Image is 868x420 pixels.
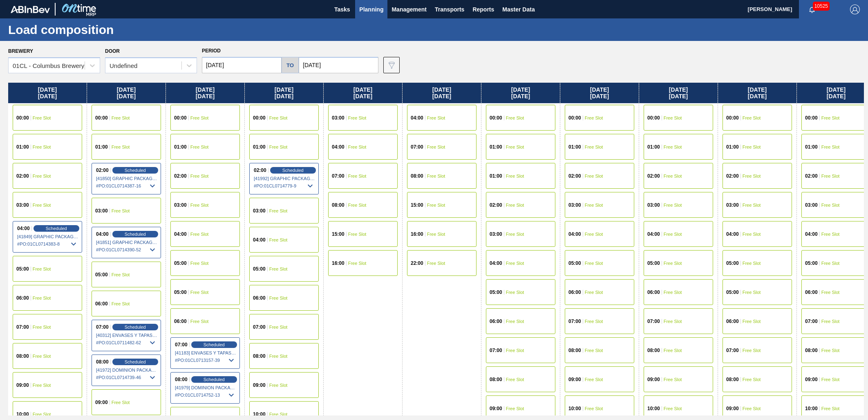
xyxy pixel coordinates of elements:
label: Brewery [8,48,33,54]
span: 04:00 [96,232,109,237]
span: [41992] GRAPHIC PACKAGING INTERNATIONA - 0008221069 [254,176,315,181]
span: Free Slot [33,412,51,417]
span: # PO : 01CL0714390-52 [96,245,157,255]
span: 08:00 [726,377,739,382]
span: Free Slot [506,145,524,149]
span: Free Slot [664,319,682,324]
div: [DATE] [DATE] [403,83,481,103]
span: Free Slot [112,301,130,306]
span: 02:00 [174,174,187,178]
img: icon-filter-gray [387,60,396,70]
div: [DATE] [DATE] [560,83,639,103]
span: Free Slot [112,272,130,277]
span: Free Slot [506,290,524,295]
span: # PO : 01CL0713157-39 [175,355,236,365]
span: Free Slot [190,261,209,266]
span: 06:00 [16,296,29,300]
span: Free Slot [33,174,51,178]
span: Free Slot [190,145,209,149]
span: Free Slot [269,208,288,213]
span: 05:00 [253,266,266,271]
span: Free Slot [821,232,840,237]
span: Free Slot [743,174,761,178]
span: Free Slot [348,232,367,237]
span: [41972] DOMINION PACKAGING, INC. - 0008325026 [96,368,157,373]
span: 07:00 [490,348,502,353]
span: Free Slot [269,237,288,242]
span: [41849] GRAPHIC PACKAGING INTERNATIONA - 0008221069 [17,234,78,239]
span: Free Slot [743,145,761,149]
span: Free Slot [664,290,682,295]
span: 08:00 [647,348,660,353]
span: Free Slot [821,377,840,382]
span: 16:00 [332,261,345,266]
span: 01:00 [95,145,108,149]
span: 03:00 [568,203,581,208]
span: 04:00 [490,261,502,266]
span: 02:00 [647,174,660,178]
span: 00:00 [805,115,818,120]
span: Free Slot [112,208,130,213]
span: Free Slot [585,203,603,208]
span: 05:00 [726,261,739,266]
div: [DATE] [DATE] [718,83,796,103]
span: 05:00 [174,261,187,266]
span: [41850] GRAPHIC PACKAGING INTERNATIONA - 0008221069 [96,176,157,181]
span: Reports [472,5,494,14]
span: Free Slot [33,354,51,359]
span: Free Slot [33,325,51,330]
span: 06:00 [647,290,660,295]
span: 07:00 [647,319,660,324]
span: 03:00 [805,203,818,208]
span: Free Slot [743,203,761,208]
span: Free Slot [348,145,367,149]
span: Free Slot [269,115,288,120]
span: 05:00 [805,261,818,266]
span: 09:00 [253,383,266,388]
span: 08:00 [490,377,502,382]
span: Free Slot [743,377,761,382]
span: Free Slot [821,145,840,149]
span: Scheduled [125,359,146,364]
span: Free Slot [821,203,840,208]
span: Free Slot [664,232,682,237]
span: 07:00 [411,145,423,149]
div: [DATE] [DATE] [166,83,244,103]
span: Free Slot [190,115,209,120]
input: mm/dd/yyyy [299,57,378,73]
span: 04:00 [411,115,423,120]
span: Free Slot [269,412,288,417]
span: 03:00 [490,232,502,237]
span: 07:00 [568,319,581,324]
span: Free Slot [743,290,761,295]
h5: to [286,62,294,68]
span: 08:00 [96,359,109,364]
span: Free Slot [427,203,445,208]
span: Free Slot [585,232,603,237]
span: Free Slot [585,406,603,411]
span: Free Slot [585,115,603,120]
span: Free Slot [190,319,209,324]
span: Free Slot [269,266,288,271]
span: 01:00 [174,145,187,149]
span: Free Slot [348,261,367,266]
span: 00:00 [647,115,660,120]
span: Free Slot [506,115,524,120]
span: 03:00 [16,203,29,208]
span: 02:00 [490,203,502,208]
span: Free Slot [427,232,445,237]
span: Free Slot [664,406,682,411]
span: Free Slot [506,377,524,382]
span: 08:00 [16,354,29,359]
span: 01:00 [726,145,739,149]
span: Free Slot [585,261,603,266]
span: 00:00 [726,115,739,120]
span: Free Slot [33,145,51,149]
span: 06:00 [95,301,108,306]
label: Door [105,48,120,54]
span: 07:00 [175,342,188,347]
span: 22:00 [411,261,423,266]
span: [41851] GRAPHIC PACKAGING INTERNATIONA - 0008221069 [96,240,157,245]
span: 01:00 [568,145,581,149]
span: 00:00 [174,115,187,120]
